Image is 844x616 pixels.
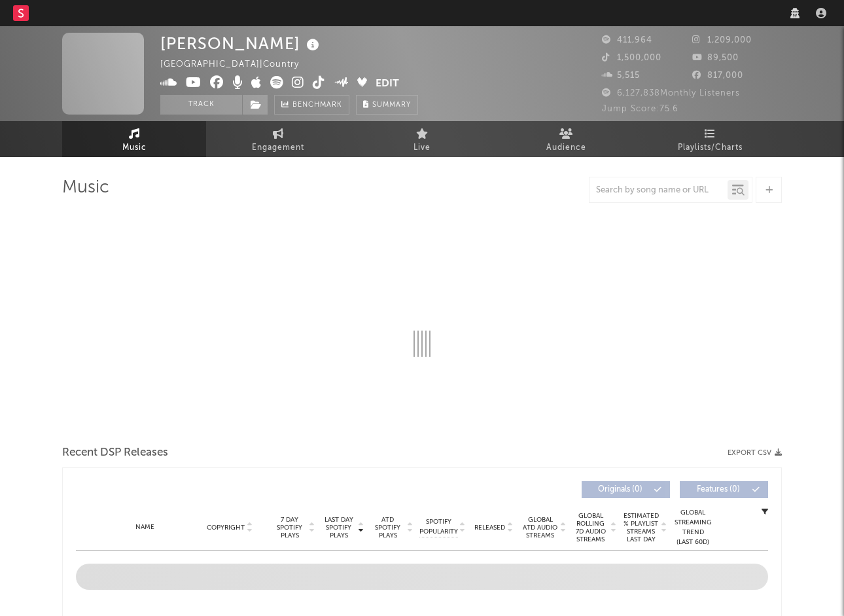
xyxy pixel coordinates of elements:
[602,54,661,62] span: 1,500,000
[602,105,678,113] span: Jump Score: 75.6
[572,512,608,543] span: Global Rolling 7D Audio Streams
[638,121,782,157] a: Playlists/Charts
[206,121,350,157] a: Engagement
[292,98,342,113] span: Benchmark
[274,95,349,115] a: Benchmark
[692,36,752,45] span: 1,209,000
[350,121,494,157] a: Live
[272,516,307,539] span: 7 Day Spotify Plays
[678,140,743,156] span: Playlists/Charts
[680,481,768,498] button: Features(0)
[582,481,670,498] button: Originals(0)
[522,516,558,539] span: Global ATD Audio Streams
[160,33,323,54] div: [PERSON_NAME]
[252,140,304,156] span: Engagement
[474,524,505,532] span: Released
[376,76,399,92] button: Edit
[688,486,748,494] span: Features ( 0 )
[372,101,411,109] span: Summary
[692,54,739,62] span: 89,500
[546,140,586,156] span: Audience
[321,516,356,539] span: Last Day Spotify Plays
[494,121,638,157] a: Audience
[602,36,652,45] span: 411,964
[602,89,740,98] span: 6,127,838 Monthly Listeners
[589,185,728,196] input: Search by song name or URL
[413,140,431,156] span: Live
[419,517,458,537] span: Spotify Popularity
[602,71,640,80] span: 5,515
[62,121,206,157] a: Music
[102,522,188,532] div: Name
[692,71,743,80] span: 817,000
[207,524,245,532] span: Copyright
[62,445,168,461] span: Recent DSP Releases
[122,140,147,156] span: Music
[356,95,418,115] button: Summary
[623,512,659,543] span: Estimated % Playlist Streams Last Day
[590,486,650,494] span: Originals ( 0 )
[728,449,782,457] button: Export CSV
[160,57,314,73] div: [GEOGRAPHIC_DATA] | Country
[673,508,712,547] div: Global Streaming Trend (Last 60D)
[370,516,405,539] span: ATD Spotify Plays
[160,95,242,115] button: Track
